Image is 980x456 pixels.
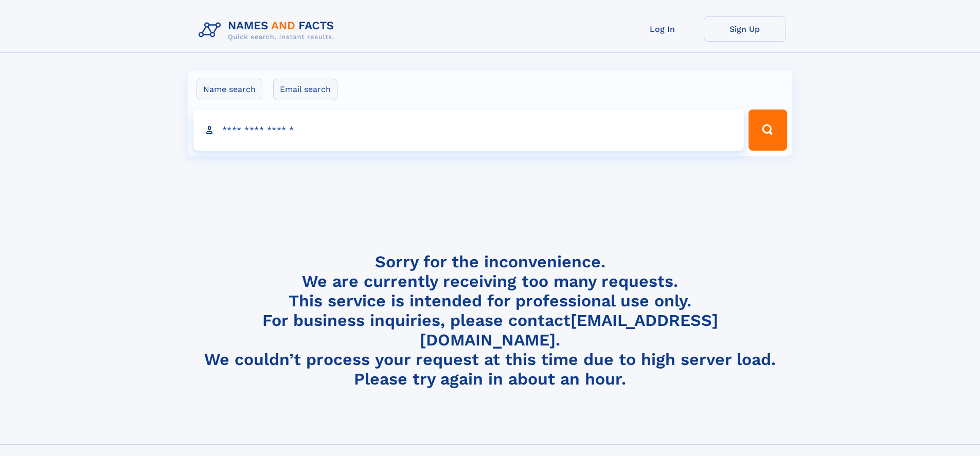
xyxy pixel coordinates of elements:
[273,79,337,100] label: Email search
[194,16,343,44] img: Logo Names and Facts
[420,311,718,350] a: [EMAIL_ADDRESS][DOMAIN_NAME]
[621,16,704,42] a: Log In
[197,79,262,100] label: Name search
[749,110,787,151] button: Search Button
[194,252,786,389] h4: Sorry for the inconvenience. We are currently receiving too many requests. This service is intend...
[193,110,744,151] input: search input
[704,16,786,42] a: Sign Up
